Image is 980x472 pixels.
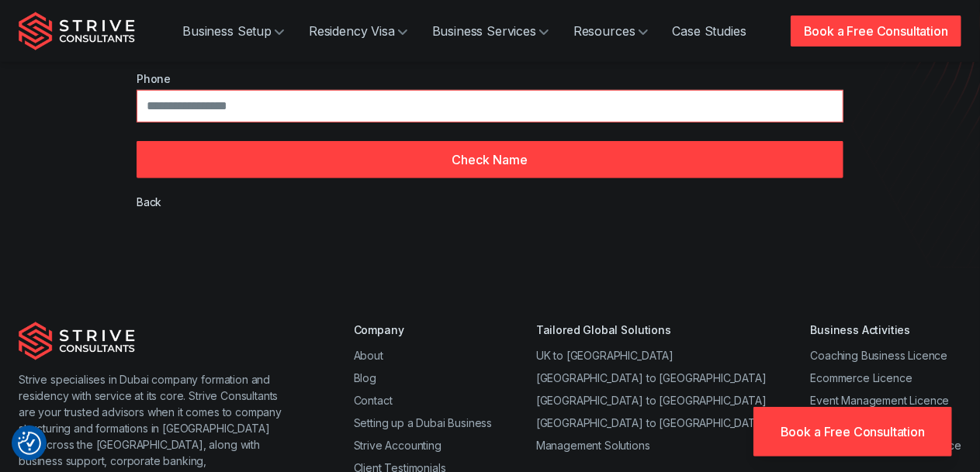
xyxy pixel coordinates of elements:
[810,439,961,452] a: Consultancy Business Licence
[536,371,767,384] a: [GEOGRAPHIC_DATA] to [GEOGRAPHIC_DATA]
[536,439,650,452] a: Management Solutions
[810,322,961,338] div: Business Activities
[420,16,561,47] a: Business Services
[354,439,442,452] a: Strive Accounting
[19,12,135,50] img: Strive Consultants
[791,16,961,47] a: Book a Free Consultation
[19,322,135,360] img: Strive Consultants
[18,432,41,455] button: Consent Preferences
[561,16,660,47] a: Resources
[660,16,759,47] a: Case Studies
[18,432,41,455] img: Revisit consent button
[354,322,493,338] div: Company
[536,416,767,429] a: [GEOGRAPHIC_DATA] to [GEOGRAPHIC_DATA]
[137,194,161,210] div: Back
[810,349,947,362] a: Coaching Business Licence
[170,16,296,47] a: Business Setup
[536,394,767,407] a: [GEOGRAPHIC_DATA] to [GEOGRAPHIC_DATA]
[296,16,420,47] a: Residency Visa
[753,407,952,456] a: Book a Free Consultation
[810,371,912,384] a: Ecommerce Licence
[137,71,843,87] label: Phone
[536,322,767,338] div: Tailored Global Solutions
[536,349,674,362] a: UK to [GEOGRAPHIC_DATA]
[810,394,949,407] a: Event Management Licence
[137,141,843,178] button: Check Name
[354,416,493,429] a: Setting up a Dubai Business
[354,349,383,362] a: About
[354,371,376,384] a: Blog
[354,394,393,407] a: Contact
